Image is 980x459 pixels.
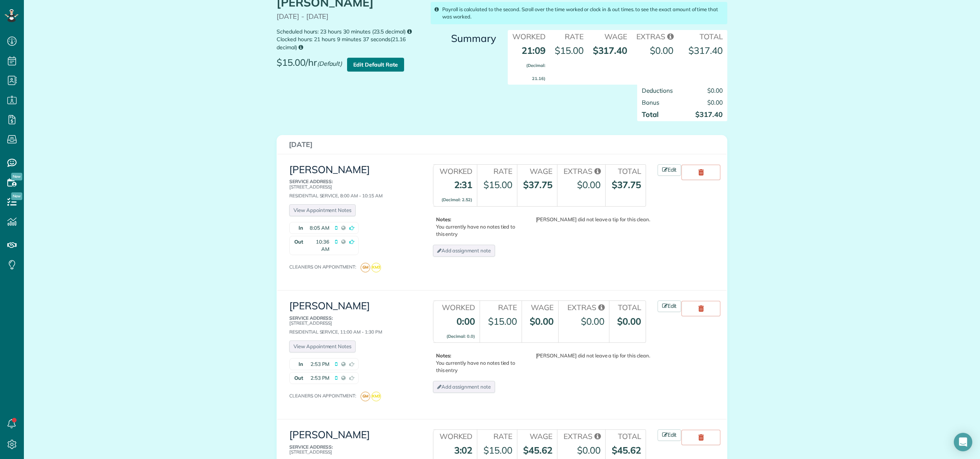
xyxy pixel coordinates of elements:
div: Residential Service, 8:00 AM - 10:15 AM [289,179,415,198]
span: 2:53 PM [310,361,329,368]
strong: $0.00 [617,315,641,327]
small: Scheduled hours: 23 hours 30 minutes (23.5 decimal) Clocked hours: 21 hours 9 minutes 37 seconds(... [277,28,422,52]
a: [PERSON_NAME] [289,163,370,176]
p: You currently have no notes tied to this entry [436,216,520,238]
b: Service Address: [289,315,333,321]
a: Add assignment note [433,381,495,393]
th: Rate [480,301,522,313]
th: Worked [433,430,477,442]
a: Edit [658,300,681,312]
h3: [DATE] [289,141,715,149]
strong: 0:00 [446,315,475,340]
a: Edit [658,429,681,441]
th: Worked [433,165,477,177]
th: Wage [588,30,632,42]
a: [PERSON_NAME] [289,299,370,312]
p: [STREET_ADDRESS] [289,444,415,454]
b: Service Address: [289,444,333,450]
span: Bonus [642,98,659,106]
span: 2:53 PM [310,374,329,382]
div: [PERSON_NAME] did not leave a tip for this clean. [522,216,650,223]
th: Total [605,165,645,177]
span: KM3 [371,392,381,401]
div: $0.00 [577,444,601,457]
span: Deductions [642,87,673,94]
span: GM [361,263,370,272]
th: Rate [477,165,517,177]
b: Notes: [436,352,451,359]
strong: 21:09 [522,45,545,83]
h3: Summary [431,33,496,44]
div: $15.00 [483,444,512,457]
strong: In [290,359,305,370]
a: Edit [658,164,681,176]
small: (Decimal: 21.16) [526,63,545,81]
a: View Appointment Notes [289,204,356,216]
div: [PERSON_NAME] did not leave a tip for this clean. [522,352,650,359]
th: Rate [477,430,517,442]
span: GM [361,392,370,401]
a: View Appointment Notes [289,340,356,352]
div: Residential Service, 11:00 AM - 1:30 PM [289,315,415,335]
div: $15.00 [483,178,512,191]
th: Wage [517,430,557,442]
strong: $45.62 [523,444,552,456]
span: Cleaners on appointment: [289,393,359,399]
p: [STREET_ADDRESS] [289,179,415,189]
small: (Decimal: 0.0) [446,334,475,339]
span: KM3 [371,263,381,272]
strong: $317.40 [695,110,723,119]
th: Total [609,301,646,313]
a: [PERSON_NAME] [289,428,370,441]
th: Total [605,430,645,442]
p: [STREET_ADDRESS] [289,315,415,325]
th: Worked [433,301,480,313]
th: Extras [632,30,678,42]
th: Wage [522,301,558,313]
b: Notes: [436,216,451,222]
th: Worked [508,30,550,42]
a: Add assignment note [433,245,495,257]
strong: In [290,222,305,234]
p: [DATE] - [DATE] [277,13,422,20]
strong: $37.75 [523,179,552,190]
span: $15.00/hr [277,57,346,73]
div: $15.00 [488,315,517,328]
th: Extras [557,430,605,442]
small: (Decimal: 2.52) [441,197,472,202]
span: Cleaners on appointment: [289,264,359,270]
span: $15.00 [555,45,584,56]
th: Wage [517,165,557,177]
th: Extras [558,301,609,313]
strong: $0.00 [530,315,554,327]
span: New [11,192,22,200]
span: $0.00 [707,87,723,94]
strong: Total [642,110,659,119]
strong: Out [290,372,305,384]
th: Extras [557,165,605,177]
span: $0.00 [707,98,723,106]
p: You currently have no notes tied to this entry [436,352,520,374]
strong: $37.75 [612,179,641,190]
th: Total [678,30,727,42]
strong: $45.62 [612,444,641,456]
em: (Default) [317,60,342,67]
th: Rate [550,30,588,42]
strong: Out [290,236,305,255]
span: $0.00 [650,45,673,56]
div: Payroll is calculated to the second. Scroll over the time worked or clock in & out times. to see ... [431,2,727,24]
span: 8:05 AM [310,224,329,232]
div: $0.00 [577,178,601,191]
strong: $317.40 [688,45,723,56]
span: New [11,173,22,180]
strong: 2:31 [441,179,472,204]
a: Edit Default Rate [347,58,404,72]
div: $0.00 [581,315,604,328]
span: 10:36 AM [307,238,329,253]
b: Service Address: [289,179,333,184]
div: Open Intercom Messenger [954,433,972,451]
strong: $317.40 [593,45,628,56]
